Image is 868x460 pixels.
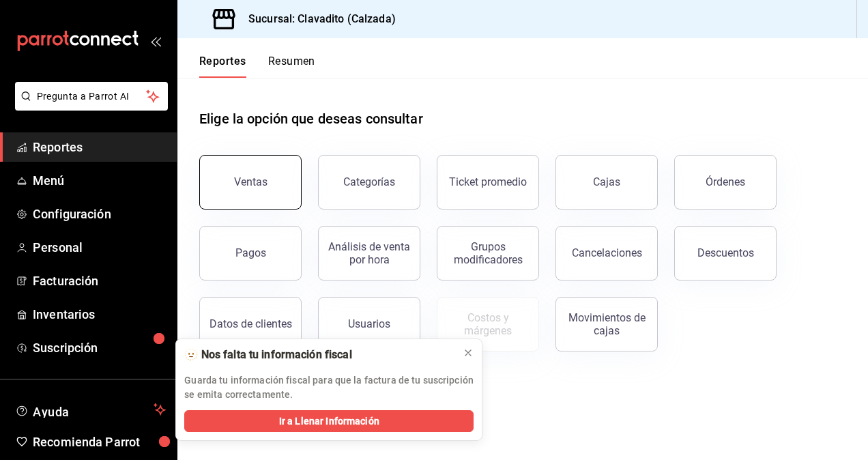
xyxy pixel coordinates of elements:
div: Usuarios [348,317,390,330]
div: Costos y márgenes [446,311,530,337]
span: Ayuda [33,401,148,418]
div: Descuentos [697,246,754,259]
span: Ir a Llenar Información [279,414,379,429]
button: Descuentos [674,226,777,281]
div: navigation tabs [199,55,315,78]
span: Configuración [33,205,166,223]
div: Órdenes [706,175,745,188]
span: Pregunta a Parrot AI [37,89,147,104]
button: open_drawer_menu [150,35,161,46]
p: Guarda tu información fiscal para que la factura de tu suscripción se emita correctamente. [184,373,474,402]
a: Pregunta a Parrot AI [10,99,168,113]
div: Datos de clientes [209,317,292,330]
div: 🫥 Nos falta tu información fiscal [184,347,452,362]
div: Cancelaciones [572,246,642,259]
div: Cajas [593,175,620,188]
button: Pagos [199,226,302,281]
div: Movimientos de cajas [564,311,649,337]
button: Análisis de venta por hora [318,226,420,281]
button: Contrata inventarios para ver este reporte [437,297,539,351]
div: Ventas [234,175,267,188]
span: Inventarios [33,305,166,324]
button: Usuarios [318,297,420,351]
span: Reportes [33,138,166,156]
button: Datos de clientes [199,297,302,351]
div: Ticket promedio [449,175,527,188]
button: Grupos modificadores [437,226,539,281]
div: Categorías [343,175,395,188]
h3: Sucursal: Clavadito (Calzada) [237,11,396,27]
span: Recomienda Parrot [33,433,166,451]
span: Suscripción [33,339,166,357]
button: Cancelaciones [555,226,658,281]
span: Facturación [33,272,166,290]
div: Análisis de venta por hora [327,240,411,266]
button: Ir a Llenar Información [184,410,474,432]
button: Movimientos de cajas [555,297,658,351]
span: Personal [33,238,166,257]
button: Ticket promedio [437,155,539,210]
span: Menú [33,171,166,190]
h1: Elige la opción que deseas consultar [199,109,423,129]
div: Pagos [235,246,266,259]
button: Órdenes [674,155,777,210]
button: Ventas [199,155,302,210]
button: Resumen [268,55,315,78]
button: Pregunta a Parrot AI [15,82,168,111]
button: Categorías [318,155,420,210]
button: Cajas [555,155,658,210]
div: Grupos modificadores [446,240,530,266]
button: Reportes [199,55,246,78]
